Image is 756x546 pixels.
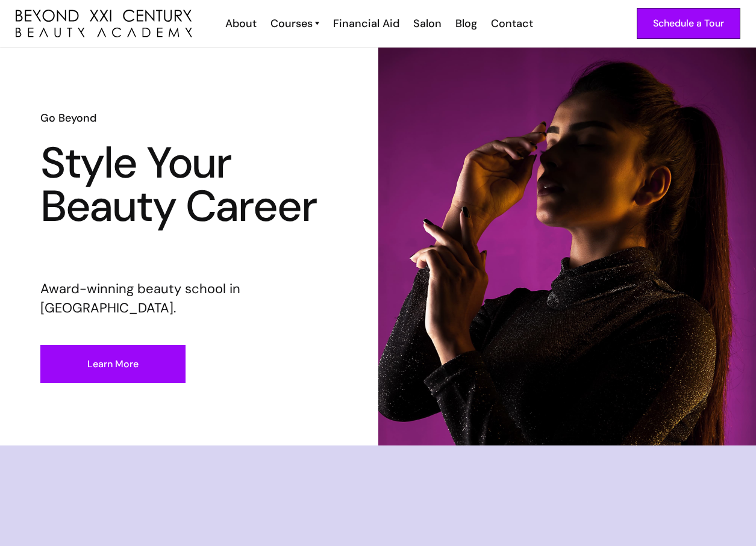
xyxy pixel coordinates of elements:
h1: Style Your Beauty Career [40,141,338,228]
a: Blog [448,16,483,31]
div: Schedule a Tour [653,16,724,31]
a: About [217,16,263,31]
div: Blog [455,16,477,31]
h6: Go Beyond [40,110,338,126]
div: Courses [270,16,313,31]
div: Contact [491,16,533,31]
p: Award-winning beauty school in [GEOGRAPHIC_DATA]. [40,279,338,318]
a: home [16,10,192,37]
img: beyond 21st century beauty academy logo [16,10,192,37]
div: Salon [413,16,442,31]
a: Contact [483,16,539,31]
a: Salon [405,16,448,31]
a: Learn More [40,345,186,383]
div: About [225,16,257,31]
div: Financial Aid [333,16,399,31]
a: Schedule a Tour [637,8,740,39]
a: Courses [270,16,319,31]
a: Financial Aid [325,16,405,31]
